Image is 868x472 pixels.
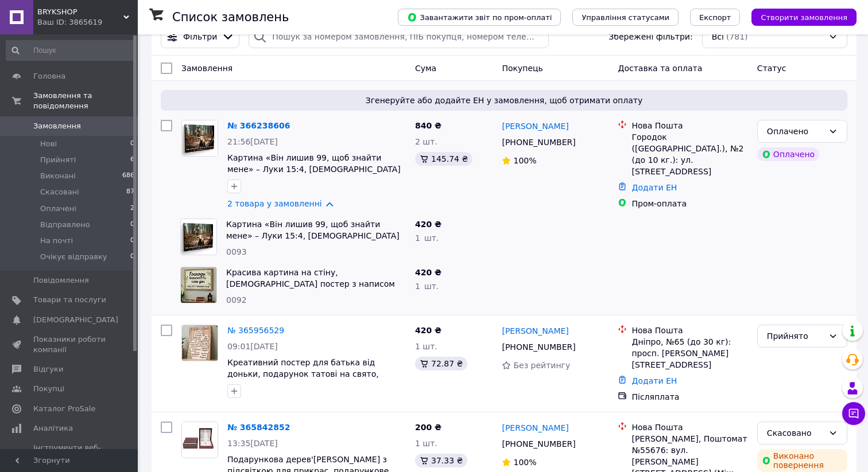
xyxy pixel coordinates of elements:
[6,40,135,61] input: Пошук
[415,121,441,130] span: 840 ₴
[227,358,379,390] a: Креативний постер для батька від доньки, подарунок татові на свято, картина на полотні з побажаннями
[631,376,677,385] a: Додати ЕН
[227,153,401,185] a: Картина «Він лишив 99, щоб знайти мене» – Луки 15:4, [DEMOGRAPHIC_DATA] постер на полотні, декор ...
[767,330,824,342] div: Прийнято
[183,31,217,42] span: Фільтри
[499,436,578,452] div: [PHONE_NUMBER]
[33,404,95,414] span: Каталог ProSale
[227,199,322,208] a: 2 товара у замовленні
[415,64,436,73] span: Cума
[33,384,64,394] span: Покупці
[513,361,570,370] span: Без рейтингу
[502,422,568,434] a: [PERSON_NAME]
[40,187,79,197] span: Скасовані
[415,454,467,467] div: 37.33 ₴
[181,422,218,458] a: Фото товару
[757,449,847,472] div: Виконано повернення
[513,458,536,467] span: 100%
[227,439,278,448] span: 13:35[DATE]
[37,17,138,28] div: Ваш ID: 3865619
[631,198,747,209] div: Пром-оплата
[40,139,57,149] span: Нові
[726,32,748,41] span: (781)
[757,64,786,73] span: Статус
[415,220,441,229] span: 420 ₴
[631,391,747,403] div: Післяплата
[631,183,677,192] a: Додати ЕН
[690,9,741,26] button: Експорт
[33,364,63,375] span: Відгуки
[572,9,679,26] button: Управління статусами
[631,336,747,370] div: Дніпро, №65 (до 30 кг): просп. [PERSON_NAME][STREET_ADDRESS]
[767,125,824,138] div: Оплачено
[415,342,437,351] span: 1 шт.
[40,236,73,246] span: На почті
[842,402,865,425] button: Чат з покупцем
[181,219,216,255] img: Фото товару
[33,275,89,286] span: Повідомлення
[415,423,441,432] span: 200 ₴
[631,120,747,131] div: Нова Пошта
[40,155,76,165] span: Прийняті
[130,139,134,149] span: 0
[415,233,439,243] span: 1 шт.
[609,31,692,42] span: Збережені фільтри:
[740,12,857,21] a: Створити замовлення
[249,25,549,48] input: Пошук за номером замовлення, ПІБ покупця, номером телефону, Email, номером накладної
[227,423,290,432] a: № 365842852
[415,268,441,277] span: 420 ₴
[40,252,107,262] span: Очікує відправку
[582,13,669,22] span: Управління статусами
[415,357,467,370] div: 72.87 ₴
[767,427,824,439] div: Скасовано
[499,134,578,150] div: [PHONE_NUMBER]
[712,31,724,42] span: Всі
[33,423,73,434] span: Аналітика
[226,295,247,305] span: 0092
[130,220,134,230] span: 0
[631,325,747,336] div: Нова Пошта
[398,9,561,26] button: Завантажити звіт по пром-оплаті
[122,171,134,181] span: 686
[130,236,134,246] span: 0
[499,339,578,355] div: [PHONE_NUMBER]
[502,325,568,337] a: [PERSON_NAME]
[130,252,134,262] span: 0
[415,137,437,146] span: 2 шт.
[130,155,134,165] span: 6
[631,422,747,433] div: Нова Пошта
[226,247,247,256] span: 0093
[415,282,439,291] span: 1 шт.
[126,187,134,197] span: 87
[757,147,819,161] div: Оплачено
[33,71,65,81] span: Головна
[182,120,218,156] img: Фото товару
[172,10,289,24] h1: Список замовлень
[227,326,284,335] a: № 365956529
[37,7,123,17] span: BRYKSHOP
[502,64,542,73] span: Покупець
[182,422,218,458] img: Фото товару
[407,12,552,22] span: Завантажити звіт по пром-оплаті
[227,121,290,130] a: № 366238606
[40,204,76,214] span: Оплачені
[502,120,568,132] a: [PERSON_NAME]
[33,295,106,305] span: Товари та послуги
[165,95,843,106] span: Згенеруйте або додайте ЕН у замовлення, щоб отримати оплату
[415,152,472,166] div: 145.74 ₴
[227,137,278,146] span: 21:56[DATE]
[130,204,134,214] span: 2
[227,342,278,351] span: 09:01[DATE]
[181,267,216,303] img: Фото товару
[513,156,536,165] span: 100%
[40,171,76,181] span: Виконані
[631,131,747,177] div: Городок ([GEOGRAPHIC_DATA].), №2 (до 10 кг.): ул. [STREET_ADDRESS]
[751,9,857,26] button: Створити замовлення
[415,326,441,335] span: 420 ₴
[182,325,218,361] img: Фото товару
[181,120,218,157] a: Фото товару
[226,220,400,252] a: Картина «Він лишив 99, щоб знайти мене» – Луки 15:4, [DEMOGRAPHIC_DATA] постер на полотні, декор ...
